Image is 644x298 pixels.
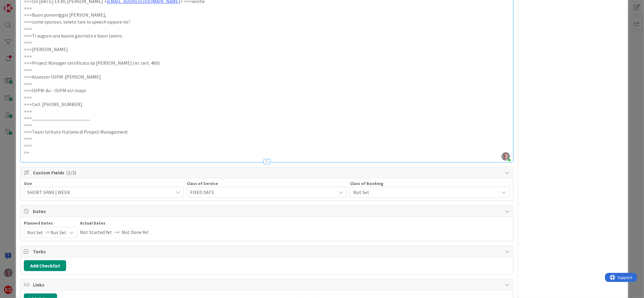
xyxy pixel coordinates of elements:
button: Add Checklist [24,260,66,271]
div: Size [24,181,184,186]
p: >>> [24,53,510,60]
span: Not Done Yet [122,227,149,237]
div: Class of Booking [350,181,510,186]
span: Custom Fields [33,169,502,176]
p: >>>Team Istituto Italiano di Project Management [24,128,510,135]
span: Not Set [50,227,66,238]
p: >>> [24,135,510,142]
p: >>>Cell. [PHONE_NUMBER] [24,101,510,108]
span: SHORT SPAN | WEEK [27,188,170,196]
span: Planned Dates [24,220,77,226]
p: >> [24,149,510,156]
p: >>>________________________ [24,115,510,121]
span: Not Started Yet [80,227,112,237]
p: >>>come sponsor, volete fare lo speech oppure no? [24,18,510,25]
span: ( 2/3 ) [66,170,76,176]
img: 9UdbG9bmAsZFfNcxiAjc88abcXdLiien.jpg [501,152,510,161]
p: >>>ISIPM-Av - ISIPM eU-maps [24,87,510,94]
p: >>> [24,25,510,32]
p: >>> [24,80,510,87]
div: Class of Service [187,181,347,186]
p: >>> [24,121,510,128]
p: >>> [24,108,510,115]
span: Actual Dates [80,220,149,226]
p: >>> [24,66,510,73]
p: >>>Ti auguro una buona giornata e buon lavoro. [24,32,510,39]
span: Support [13,1,27,8]
p: >>> [24,39,510,46]
p: >>> [24,5,510,12]
p: >>>[PERSON_NAME] [24,46,510,53]
span: Not Set [353,188,496,196]
span: Not Set [27,227,43,238]
span: Links [33,281,502,288]
p: >>> [24,94,510,101]
p: >>> [24,142,510,149]
p: >>>Buon pomeriggio [PERSON_NAME], [24,11,510,18]
span: FIXED DATE [190,188,333,196]
p: >>>Assessor ISIPM-[PERSON_NAME] [24,73,510,80]
span: Dates [33,208,502,215]
span: Tasks [33,248,502,255]
p: >>>Project Manager certificato da [PERSON_NAME] (nr. cert. 460) [24,60,510,66]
